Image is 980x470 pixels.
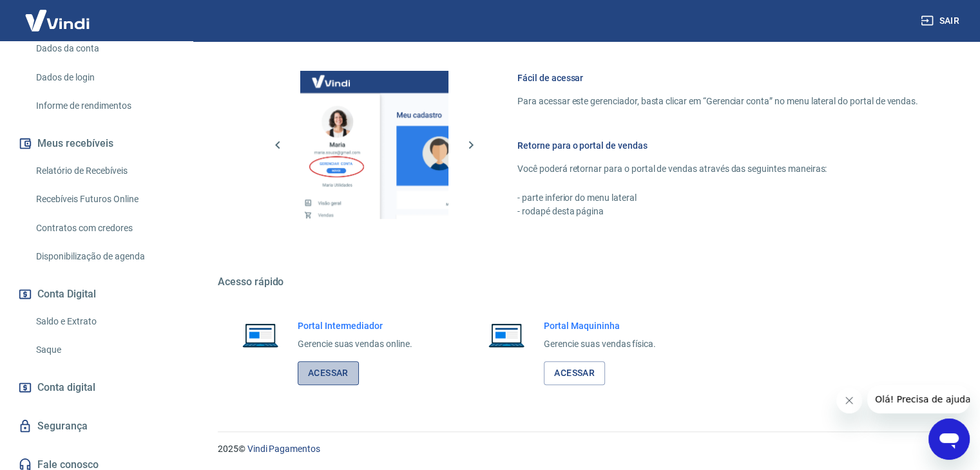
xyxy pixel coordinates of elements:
[517,205,918,218] p: - rodapé desta página
[31,337,177,363] a: Saque
[544,319,656,332] h6: Portal Maquininha
[31,93,177,119] a: Informe de rendimentos
[31,158,177,184] a: Relatório de Recebíveis
[298,319,412,332] h6: Portal Intermediador
[836,388,862,413] iframe: Fechar mensagem
[15,373,177,402] a: Conta digital
[928,418,970,460] iframe: Botão para abrir a janela de mensagens
[218,276,949,288] h5: Acesso rápido
[31,308,177,335] a: Saldo e Extrato
[298,337,412,351] p: Gerencie suas vendas online.
[233,319,287,350] img: Imagem de um notebook aberto
[247,444,320,454] a: Vindi Pagamentos
[918,9,965,33] button: Sair
[544,337,656,351] p: Gerencie suas vendas física.
[31,64,177,91] a: Dados de login
[479,319,533,350] img: Imagem de um notebook aberto
[517,139,918,152] h6: Retorne para o portal de vendas
[517,191,918,205] p: - parte inferior do menu lateral
[15,129,177,158] button: Meus recebíveis
[31,243,177,270] a: Disponibilização de agenda
[15,1,99,40] img: Vindi
[15,280,177,308] button: Conta Digital
[300,71,448,219] img: Imagem da dashboard mostrando o botão de gerenciar conta na sidebar no lado esquerdo
[37,379,95,397] span: Conta digital
[517,71,918,84] h6: Fácil de acessar
[31,35,177,62] a: Dados da conta
[15,412,177,440] a: Segurança
[544,361,605,385] a: Acessar
[517,95,918,108] p: Para acessar este gerenciador, basta clicar em “Gerenciar conta” no menu lateral do portal de ven...
[8,9,108,19] span: Olá! Precisa de ajuda?
[31,215,177,241] a: Contratos com credores
[218,442,949,456] p: 2025 ©
[31,186,177,212] a: Recebíveis Futuros Online
[517,162,918,176] p: Você poderá retornar para o portal de vendas através das seguintes maneiras:
[298,361,359,385] a: Acessar
[867,385,970,413] iframe: Mensagem da empresa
